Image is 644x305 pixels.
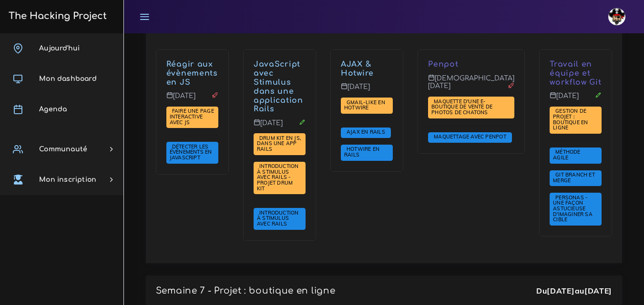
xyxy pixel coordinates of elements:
a: Introduction à Stimulus avec Rails [257,210,299,227]
a: Détecter les évènements en JavaScript [170,144,212,161]
span: Aujourd'hui [39,45,80,52]
span: Maquette d'une e-boutique de vente de photos de chatons [431,98,492,116]
span: AJAX en Rails [344,128,388,135]
span: Introduction à Stimulus avec Rails - Projet Drum Kit [257,163,299,191]
span: Maquettage avec Penpot [431,133,509,140]
a: JavaScript avec Stimulus dans une application Rails [254,60,303,113]
span: Communauté [39,146,87,153]
a: Introduction à Stimulus avec Rails - Projet Drum Kit [257,163,299,192]
a: Hotwire en Rails [344,146,379,158]
p: [DATE] [254,119,306,134]
a: Drum kit en JS, dans une app Rails [257,135,301,153]
img: avatar [608,8,625,25]
a: AJAX en Rails [344,129,388,136]
a: AJAX & Hotwire [341,60,374,78]
span: Détecter les évènements en JavaScript [170,143,212,161]
a: Réagir aux évènements en JS [166,60,218,87]
span: Personas - une façon astucieuse d'imaginer sa cible [553,194,593,223]
span: Hotwire en Rails [344,146,379,158]
strong: [DATE] [584,286,612,295]
span: Introduction à Stimulus avec Rails [257,209,299,227]
span: Mon dashboard [39,75,97,82]
a: Faire une page interactive avec JS [170,108,214,126]
p: Penpot [428,60,514,69]
a: Gmail-like en Hotwire [344,99,385,111]
p: [DATE] [550,92,602,107]
span: Agenda [39,106,67,113]
p: [DATE] [166,92,218,107]
p: Semaine 7 - Projet : boutique en ligne [156,285,336,296]
span: Faire une page interactive avec JS [170,108,214,125]
h3: The Hacking Project [6,11,107,21]
div: Du au [536,285,612,296]
span: Mon inscription [39,176,96,183]
strong: [DATE] [547,286,574,295]
span: Drum kit en JS, dans une app Rails [257,135,301,152]
p: [DATE] [341,83,393,98]
p: [DEMOGRAPHIC_DATA][DATE] [428,74,514,98]
span: Gestion de projet : boutique en ligne [553,108,588,131]
span: Méthode Agile [553,148,580,161]
p: Travail en équipe et workflow Git [550,60,602,87]
span: Git branch et merge [553,171,595,184]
